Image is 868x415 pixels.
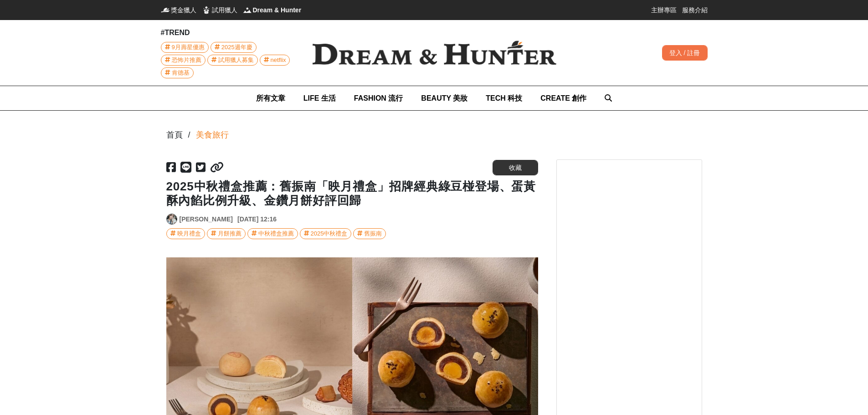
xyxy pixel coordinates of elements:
div: 2025中秋禮盒 [311,229,348,239]
div: 中秋禮盒推薦 [258,229,294,239]
a: 美食旅行 [196,129,229,141]
div: 登入 / 註冊 [662,45,708,61]
a: 試用獵人募集 [207,55,258,66]
a: 主辦專區 [651,5,677,15]
a: [PERSON_NAME] [180,215,233,224]
a: 服務介紹 [682,5,708,15]
a: 9月壽星優惠 [161,42,209,53]
a: 舊振南 [353,228,386,239]
span: Dream & Hunter [253,5,302,15]
span: 試用獵人募集 [218,55,254,65]
div: 首頁 [166,129,183,141]
img: Avatar [167,214,177,224]
img: Dream & Hunter [298,26,571,80]
a: 試用獵人試用獵人 [202,5,237,15]
div: 月餅推薦 [218,229,241,239]
img: 獎金獵人 [161,5,170,15]
a: netflix [260,55,290,66]
span: 試用獵人 [212,5,237,15]
div: 舊振南 [364,229,382,239]
a: 映月禮盒 [166,228,205,239]
h1: 2025中秋禮盒推薦：舊振南「映月禮盒」招牌經典綠豆椪登場、蛋黃酥內餡比例升級、金鑽月餅好評回歸 [166,179,538,208]
a: 月餅推薦 [207,228,246,239]
div: #TREND [161,27,298,38]
a: 2025週年慶 [211,42,257,53]
span: netflix [271,55,286,65]
a: BEAUTY 美妝 [421,86,467,110]
img: 試用獵人 [202,5,211,15]
span: 恐怖片推薦 [172,55,201,65]
span: 9月壽星優惠 [172,42,205,52]
a: Dream & HunterDream & Hunter [243,5,302,15]
a: 所有文章 [256,86,285,110]
a: CREATE 創作 [540,86,586,110]
a: Avatar [166,214,177,225]
a: 2025中秋禮盒 [300,228,352,239]
a: 中秋禮盒推薦 [247,228,298,239]
button: 收藏 [493,160,538,175]
a: LIFE 生活 [303,86,336,110]
span: LIFE 生活 [303,94,336,102]
span: BEAUTY 美妝 [421,94,467,102]
span: CREATE 創作 [540,94,586,102]
span: FASHION 流行 [354,94,403,102]
a: 恐怖片推薦 [161,55,205,66]
a: 肯德基 [161,67,194,78]
div: 映月禮盒 [177,229,201,239]
a: TECH 科技 [486,86,522,110]
div: [DATE] 12:16 [237,215,277,224]
span: 所有文章 [256,94,285,102]
a: 獎金獵人獎金獵人 [161,5,196,15]
a: FASHION 流行 [354,86,403,110]
img: Dream & Hunter [243,5,252,15]
span: TECH 科技 [486,94,522,102]
span: 肯德基 [172,68,190,78]
div: / [188,129,190,141]
span: 2025週年慶 [221,42,252,52]
span: 獎金獵人 [171,5,196,15]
